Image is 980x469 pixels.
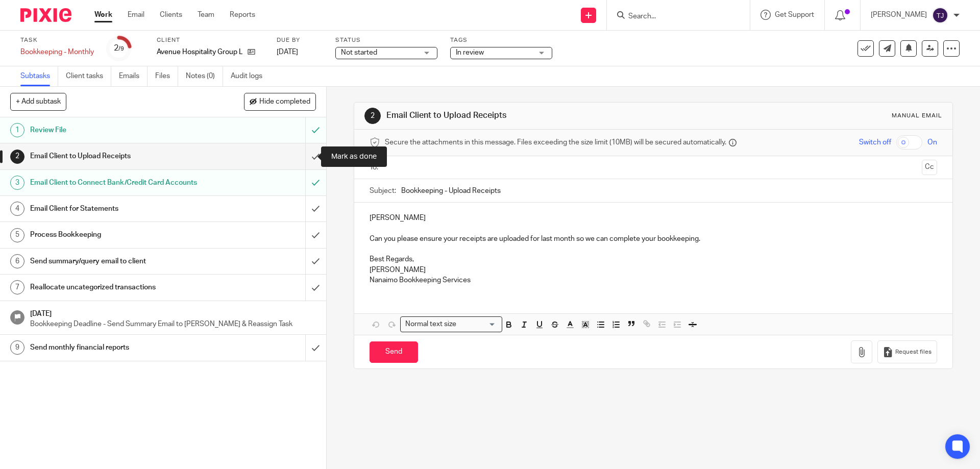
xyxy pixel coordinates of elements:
[927,137,937,147] span: On
[10,228,24,242] div: 5
[30,227,207,242] h1: Process Bookkeeping
[400,316,502,332] div: Search for option
[20,8,71,22] img: Pixie
[244,93,316,110] button: Hide completed
[892,112,942,120] div: Manual email
[370,265,937,275] p: [PERSON_NAME]
[66,66,111,86] a: Client tasks
[277,48,298,56] span: [DATE]
[30,340,207,355] h1: Send monthly financial reports
[775,11,814,18] span: Get Support
[128,10,144,20] a: Email
[10,176,24,190] div: 3
[277,36,323,44] label: Due by
[30,122,207,138] h1: Review File
[186,66,223,86] a: Notes (0)
[114,42,124,54] div: 2
[370,186,396,196] label: Subject:
[10,280,24,294] div: 7
[30,254,207,269] h1: Send summary/query email to client
[231,66,270,86] a: Audit logs
[30,201,207,216] h1: Email Client for Statements
[364,108,381,124] div: 2
[20,47,94,57] div: Bookkeeping - Monthly
[922,160,937,175] button: Cc
[335,36,437,44] label: Status
[30,149,207,164] h1: Email Client to Upload Receipts
[341,49,377,56] span: Not started
[877,340,937,363] button: Request files
[30,280,207,295] h1: Reallocate uncategorized transactions
[230,10,255,20] a: Reports
[160,10,182,20] a: Clients
[30,175,207,190] h1: Email Client to Connect Bank/Credit Card Accounts
[10,202,24,216] div: 4
[385,137,726,147] span: Secure the attachments in this message. Files exceeding the size limit (10MB) will be secured aut...
[370,213,937,223] p: [PERSON_NAME]
[450,36,552,44] label: Tags
[157,36,264,44] label: Client
[30,306,316,319] h1: [DATE]
[20,36,94,44] label: Task
[10,150,24,164] div: 2
[259,98,310,106] span: Hide completed
[157,47,242,57] p: Avenue Hospitality Group Ltd.
[20,66,58,86] a: Subtasks
[370,275,937,285] p: Nanaimo Bookkeeping Services
[370,162,381,172] label: To:
[10,254,24,268] div: 6
[155,66,178,86] a: Files
[403,319,458,330] span: Normal text size
[871,10,927,20] p: [PERSON_NAME]
[198,10,214,20] a: Team
[370,234,937,244] p: Can you please ensure your receipts are uploaded for last month so we can complete your bookkeeping.
[94,10,112,20] a: Work
[859,137,891,147] span: Switch off
[370,254,937,264] p: Best Regards,
[10,340,24,355] div: 9
[118,46,124,52] small: /9
[456,49,484,56] span: In review
[627,12,719,21] input: Search
[895,348,932,356] span: Request files
[30,319,316,329] p: Bookkeeping Deadline - Send Summary Email to [PERSON_NAME] & Reassign Task
[370,341,418,363] input: Send
[119,66,148,86] a: Emails
[459,319,496,330] input: Search for option
[932,7,948,23] img: svg%3E
[10,123,24,137] div: 1
[386,110,675,121] h1: Email Client to Upload Receipts
[10,93,66,110] button: + Add subtask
